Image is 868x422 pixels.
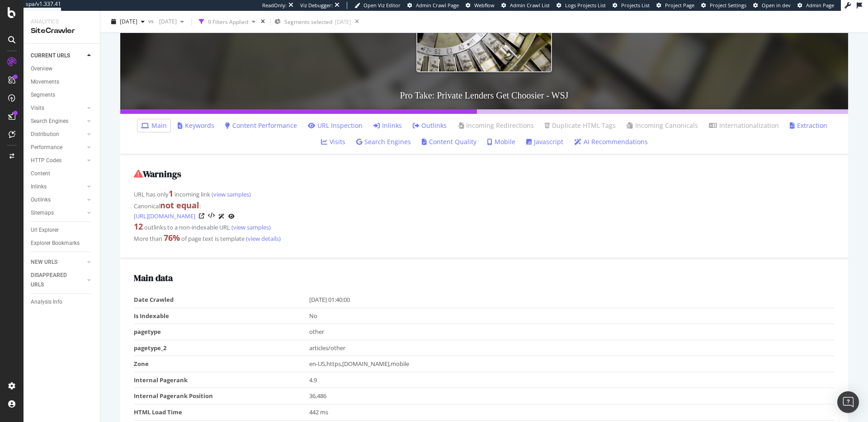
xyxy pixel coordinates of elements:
span: Admin Crawl List [510,2,550,9]
a: Admin Crawl Page [407,2,459,9]
div: Explorer Bookmarks [31,239,80,248]
div: HTTP Codes [31,156,61,165]
a: Incoming Redirections [458,121,534,130]
div: [DATE] [335,18,351,26]
div: Sitemaps [31,208,54,218]
strong: not equal [160,200,199,211]
button: View HTML Source [208,213,215,219]
span: Open in dev [762,2,791,9]
div: CURRENT URLS [31,51,70,61]
h2: Warnings [134,169,835,179]
div: Segments [31,90,55,100]
span: 2025 Aug. 30th [156,18,177,25]
a: AI Url Details [218,211,225,221]
div: Visits [31,103,44,113]
button: 9 Filters Applied [195,14,259,29]
a: Javascript [526,137,563,146]
span: Webflow [474,2,495,9]
a: CURRENT URLS [31,51,85,61]
td: pagetype_2 [134,340,309,356]
div: Viz Debugger: [300,2,333,9]
div: Content [31,169,50,178]
button: Segments selected[DATE] [274,14,351,29]
div: Open Intercom Messenger [837,391,859,413]
a: Visit Online Page [199,213,204,219]
span: Open Viz Editor [363,2,401,9]
span: Admin Page [806,2,834,9]
a: (view samples) [230,223,271,231]
a: Inlinks [373,121,402,130]
a: Content [31,169,94,178]
span: Project Settings [710,2,746,9]
div: NEW URLS [31,258,57,267]
a: Inlinks [31,182,85,192]
a: AI Recommendations [574,137,648,146]
a: Admin Crawl List [501,2,550,9]
a: Logs Projects List [557,2,606,9]
td: pagetype [134,324,309,340]
a: HTTP Codes [31,156,85,165]
a: Outlinks [31,195,85,205]
a: Outlinks [413,121,447,130]
div: Outlinks [31,195,51,205]
strong: 12 [134,221,143,232]
a: Admin Page [797,2,834,9]
a: Project Page [656,2,694,9]
span: Project Page [665,2,694,9]
a: Keywords [178,121,214,130]
a: Extraction [790,121,827,130]
td: Date Crawled [134,292,309,308]
a: Content Performance [225,121,297,130]
h3: Pro Take: Private Lenders Get Choosier - WSJ [120,81,848,109]
span: Logs Projects List [565,2,606,9]
span: 2025 Sep. 20th [120,18,137,25]
div: Analysis Info [31,297,62,307]
a: Webflow [466,2,495,9]
a: Sitemaps [31,208,85,218]
div: Analytics [31,18,93,26]
span: Projects List [621,2,650,9]
td: HTML Load Time [134,404,309,421]
a: Movements [31,77,94,87]
a: Projects List [613,2,650,9]
a: Url Explorer [31,225,94,235]
div: Search Engines [31,117,68,126]
a: (view samples) [210,190,251,198]
a: Main [141,121,167,130]
img: Pro Take: Private Lenders Get Choosier - WSJ [416,4,552,72]
button: [DATE] [156,14,188,29]
a: Mobile [487,137,515,146]
strong: 76 % [164,232,180,243]
a: Open in dev [753,2,791,9]
a: [URL][DOMAIN_NAME] [134,211,195,220]
h2: Main data [134,273,835,283]
div: times [259,17,267,26]
div: ReadOnly: [262,2,287,9]
a: Overview [31,64,94,74]
a: Visits [321,137,345,146]
a: Open Viz Editor [354,2,401,9]
td: 4.9 [309,372,835,388]
a: Visits [31,103,85,113]
a: Distribution [31,130,85,139]
div: SiteCrawler [31,26,93,36]
span: Admin Crawl Page [416,2,459,9]
a: Search Engines [31,117,85,126]
div: Inlinks [31,182,47,192]
span: Segments selected [284,18,332,26]
a: Internationalization [709,121,779,130]
div: Performance [31,143,62,152]
div: URL has only incoming link [134,188,835,200]
div: Overview [31,64,52,74]
a: Analysis Info [31,297,94,307]
span: vs [148,17,156,24]
td: en-US,https,[DOMAIN_NAME],mobile [309,356,835,372]
td: [DATE] 01:40:00 [309,292,835,308]
div: outlinks to a non-indexable URL [134,221,835,233]
a: Performance [31,143,85,152]
div: More than of page text is template [134,232,835,244]
td: Is Indexable [134,308,309,324]
td: articles/other [309,340,835,356]
div: DISAPPEARED URLS [31,271,76,290]
div: Canonical : [134,200,835,221]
